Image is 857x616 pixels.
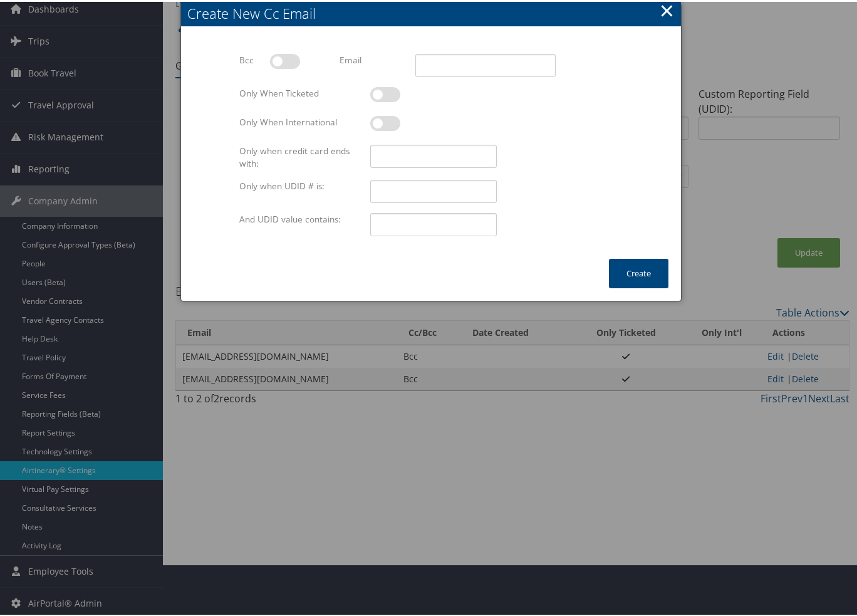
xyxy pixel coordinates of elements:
[234,85,365,98] label: Only When Ticketed
[234,52,265,65] label: Bcc
[234,178,365,191] label: Only when UDID # is:
[187,2,681,21] div: Create New Cc Email
[335,52,410,65] label: Email
[234,143,365,169] label: Only when credit card ends with:
[234,114,365,127] label: Only When International
[609,257,668,286] button: Create
[234,211,365,224] label: And UDID value contains:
